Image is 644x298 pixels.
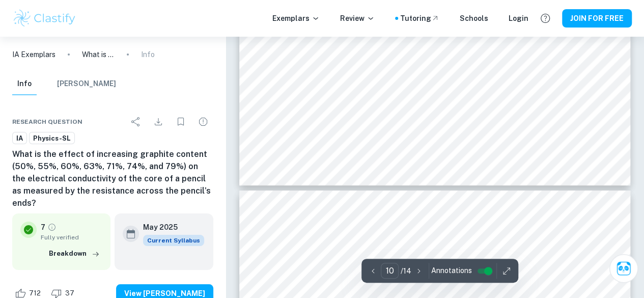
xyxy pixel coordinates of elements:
[141,49,155,60] p: Info
[82,49,115,60] p: What is the effect of increasing graphite content (50%, 55%, 60%, 63%, 71%, 74%, and 79%) on the ...
[171,112,191,132] div: Bookmark
[401,265,411,277] p: / 14
[431,265,472,276] span: Annotations
[41,233,102,242] span: Fully verified
[143,235,204,246] div: This exemplar is based on the current syllabus. Feel free to refer to it for inspiration/ideas wh...
[193,112,213,132] div: Report issue
[340,13,375,24] p: Review
[47,223,57,232] a: Grade fully verified
[41,222,45,233] p: 7
[12,132,27,145] a: IA
[143,222,196,233] h6: May 2025
[148,112,169,132] div: Download
[30,133,74,144] span: Physics-SL
[609,254,638,283] button: Ask Clai
[126,112,146,132] div: Share
[13,133,26,144] span: IA
[12,148,213,209] h6: What is the effect of increasing graphite content (50%, 55%, 60%, 63%, 71%, 74%, and 79%) on the ...
[46,246,102,261] button: Breakdown
[12,73,37,95] button: Info
[29,132,75,145] a: Physics-SL
[460,13,488,24] a: Schools
[562,9,632,28] button: JOIN FOR FREE
[12,117,82,126] span: Research question
[509,13,528,24] a: Login
[57,73,116,95] button: [PERSON_NAME]
[400,13,439,24] a: Tutoring
[12,49,55,60] a: IA Exemplars
[537,10,554,27] button: Help and Feedback
[12,8,77,29] img: Clastify logo
[143,235,204,246] span: Current Syllabus
[272,13,320,24] p: Exemplars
